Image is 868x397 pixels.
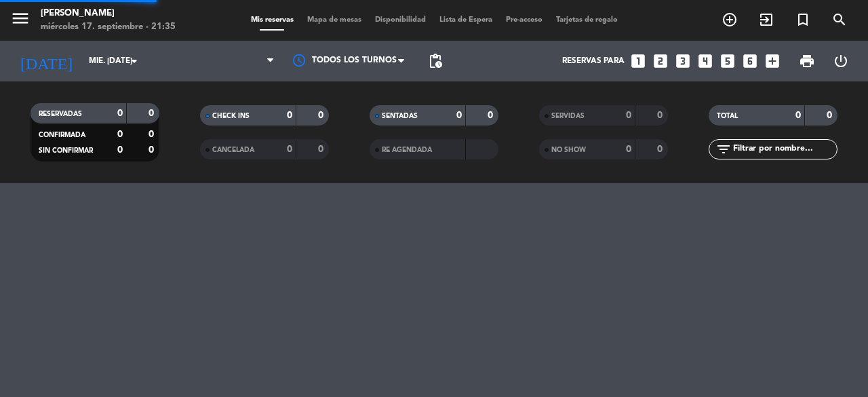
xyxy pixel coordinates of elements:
span: Mis reservas [244,16,300,24]
span: Reservas para [562,56,625,66]
strong: 0 [827,111,835,120]
span: print [799,53,815,69]
strong: 0 [149,130,157,139]
i: search [831,12,848,28]
span: Disponibilidad [368,16,433,24]
span: Lista de Espera [433,16,499,24]
strong: 0 [117,130,123,139]
i: looks_one [629,52,647,70]
span: SIN CONFIRMAR [39,147,93,154]
i: arrow_drop_down [126,53,142,69]
strong: 0 [117,145,123,155]
i: add_circle_outline [722,12,738,28]
span: RE AGENDADA [382,147,432,153]
strong: 0 [117,109,123,118]
strong: 0 [456,111,462,120]
strong: 0 [795,111,801,120]
span: CHECK INS [212,113,250,119]
span: TOTAL [717,113,738,119]
strong: 0 [626,145,631,154]
i: turned_in_not [795,12,811,28]
span: CANCELADA [212,147,254,153]
div: LOG OUT [824,41,858,81]
strong: 0 [318,111,326,120]
i: looks_5 [719,52,736,70]
button: menu [10,8,31,33]
i: menu [10,8,31,29]
div: miércoles 17. septiembre - 21:35 [41,20,176,34]
i: looks_two [652,52,669,70]
strong: 0 [657,111,665,120]
strong: 0 [287,111,292,120]
strong: 0 [657,145,665,154]
i: filter_list [715,141,732,157]
input: Filtrar por nombre... [732,142,837,157]
span: SENTADAS [382,113,418,119]
i: add_box [764,52,781,70]
span: Tarjetas de regalo [549,16,625,24]
span: CONFIRMADA [39,132,85,138]
i: exit_to_app [758,12,774,28]
i: [DATE] [10,46,82,76]
span: NO SHOW [551,147,586,153]
i: looks_4 [696,52,714,70]
i: power_settings_new [833,53,849,69]
strong: 0 [149,109,157,118]
span: pending_actions [427,53,443,69]
strong: 0 [318,145,326,154]
strong: 0 [149,145,157,155]
span: Mapa de mesas [300,16,368,24]
i: looks_3 [674,52,692,70]
div: [PERSON_NAME] [41,7,176,20]
span: SERVIDAS [551,113,585,119]
span: Pre-acceso [499,16,549,24]
i: looks_6 [741,52,759,70]
span: RESERVADAS [39,111,82,117]
strong: 0 [287,145,292,154]
strong: 0 [488,111,496,120]
strong: 0 [626,111,631,120]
